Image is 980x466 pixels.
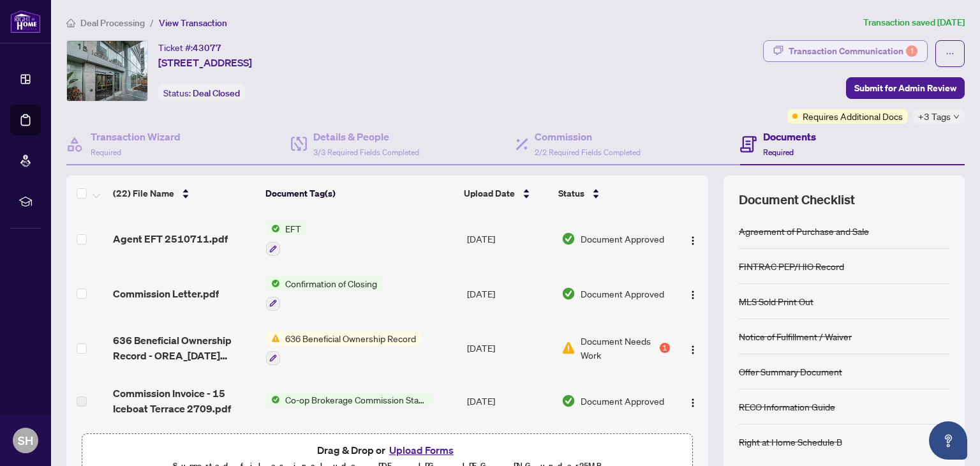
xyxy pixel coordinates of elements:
[462,266,556,321] td: [DATE]
[553,176,671,211] th: Status
[929,421,967,460] button: Open asap
[739,259,844,273] div: FINTRAC PEP/HIO Record
[688,398,698,408] img: Logo
[763,40,928,62] button: Transaction Communication1
[66,19,75,27] span: home
[739,191,855,209] span: Document Checklist
[803,109,903,123] span: Requires Additional Docs
[113,333,256,363] span: 636 Beneficial Ownership Record - OREA_[DATE] 22_01_51.pdf
[266,276,382,311] button: Status IconConfirmation of Closing
[581,334,657,362] span: Document Needs Work
[280,276,382,290] span: Confirmation of Closing
[683,338,703,358] button: Logo
[317,442,457,458] span: Drag & Drop or
[789,41,917,61] div: Transaction Communication
[846,77,965,99] button: Submit for Admin Review
[863,15,965,30] article: Transaction saved [DATE]
[660,343,670,353] div: 1
[193,87,240,99] span: Deal Closed
[113,386,256,416] span: Commission Invoice - 15 Iceboat Terrace 2709.pdf
[280,393,431,407] span: Co-op Brokerage Commission Statement
[266,393,280,407] img: Status Icon
[266,222,280,236] img: Status Icon
[535,147,641,157] span: 2/2 Required Fields Completed
[739,329,852,343] div: Notice of Fulfillment / Waiver
[313,147,419,157] span: 3/3 Required Fields Completed
[581,394,664,408] span: Document Approved
[535,129,641,144] h4: Commission
[385,442,457,458] button: Upload Forms
[108,176,260,211] th: (22) File Name
[91,129,181,144] h4: Transaction Wizard
[561,394,575,408] img: Document Status
[906,45,917,57] div: 1
[266,331,421,366] button: Status Icon636 Beneficial Ownership Record
[688,290,698,300] img: Logo
[462,211,556,266] td: [DATE]
[581,232,664,246] span: Document Approved
[946,49,954,58] span: ellipsis
[260,176,459,211] th: Document Tag(s)
[739,224,869,238] div: Agreement of Purchase and Sale
[158,40,221,55] div: Ticket #:
[561,232,575,246] img: Document Status
[561,287,575,301] img: Document Status
[462,321,556,376] td: [DATE]
[918,109,951,124] span: +3 Tags
[18,432,33,449] span: SH
[280,331,421,345] span: 636 Beneficial Ownership Record
[464,186,515,200] span: Upload Date
[462,375,556,426] td: [DATE]
[266,331,280,345] img: Status Icon
[688,345,698,355] img: Logo
[266,393,431,407] button: Status IconCo-op Brokerage Commission Statement
[313,129,419,144] h4: Details & People
[739,400,835,414] div: RECO Information Guide
[113,286,219,301] span: Commission Letter.pdf
[113,231,228,246] span: Agent EFT 2510711.pdf
[854,78,956,98] span: Submit for Admin Review
[581,287,664,301] span: Document Approved
[739,294,813,308] div: MLS Sold Print Out
[280,222,306,236] span: EFT
[150,15,154,30] li: /
[158,55,252,70] span: [STREET_ADDRESS]
[91,147,121,157] span: Required
[159,17,227,29] span: View Transaction
[266,222,306,256] button: Status IconEFT
[266,276,280,290] img: Status Icon
[739,365,842,379] div: Offer Summary Document
[688,236,698,246] img: Logo
[193,42,221,54] span: 43077
[459,176,553,211] th: Upload Date
[561,341,575,355] img: Document Status
[683,391,703,411] button: Logo
[158,84,245,101] div: Status:
[953,114,960,120] span: down
[558,186,584,200] span: Status
[10,10,41,33] img: logo
[739,435,842,449] div: Right at Home Schedule B
[113,186,174,200] span: (22) File Name
[763,129,816,144] h4: Documents
[67,41,147,101] img: IMG-C12122513_1.jpg
[763,147,794,157] span: Required
[683,283,703,304] button: Logo
[683,229,703,249] button: Logo
[80,17,145,29] span: Deal Processing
